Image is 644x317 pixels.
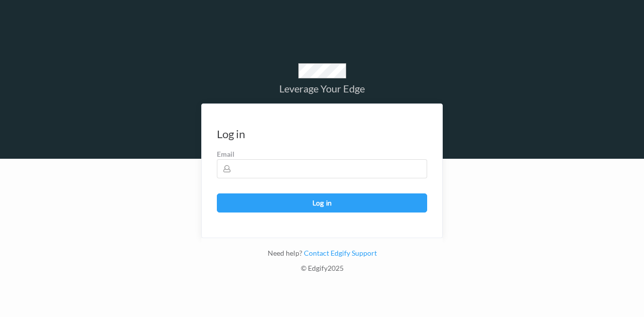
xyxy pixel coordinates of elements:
label: Email [217,149,427,159]
div: Need help? [201,248,443,263]
button: Log in [217,193,427,213]
div: © Edgify 2025 [201,263,443,278]
div: Leverage Your Edge [201,83,443,93]
div: Log in [217,129,245,139]
a: Contact Edgify Support [302,249,377,257]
